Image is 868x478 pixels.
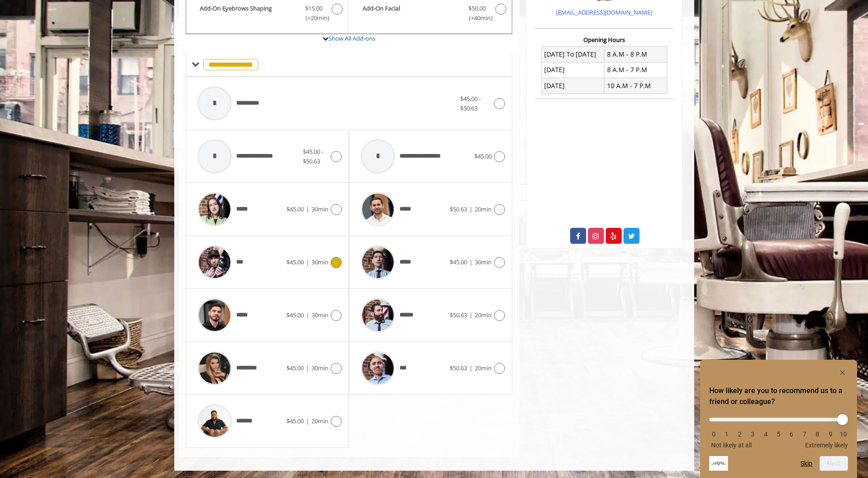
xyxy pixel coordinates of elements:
[306,417,309,425] span: |
[363,4,459,23] b: Add-On Facial
[475,205,492,213] span: 20min
[474,152,492,160] span: $45.00
[837,367,848,378] button: Hide survey
[306,258,309,266] span: |
[306,205,309,213] span: |
[286,205,304,213] span: $45.00
[709,431,718,438] li: 0
[306,311,309,319] span: |
[820,456,848,471] button: Next question
[286,258,304,266] span: $45.00
[800,431,809,438] li: 7
[312,258,328,266] span: 30min
[787,431,796,438] li: 6
[711,441,752,449] span: Not likely at all
[353,4,507,25] label: Add-On Facial
[312,311,328,319] span: 30min
[468,4,486,13] span: $50.00
[305,4,322,13] span: $15.00
[709,385,848,407] h2: How likely are you to recommend us to a friend or colleague? Select an option from 0 to 10, with ...
[469,311,473,319] span: |
[191,4,344,25] label: Add-On Eyebrows Shaping
[450,311,467,319] span: $50.63
[541,47,604,62] td: [DATE] To [DATE]
[312,364,328,372] span: 30min
[300,13,327,23] span: (+20min )
[748,431,757,438] li: 3
[469,205,473,213] span: |
[303,147,323,165] span: $45.00 - $50.63
[450,364,467,372] span: $50.63
[709,411,848,449] div: How likely are you to recommend us to a friend or colleague? Select an option from 0 to 10, with ...
[805,441,848,449] span: Extremely likely
[286,417,304,425] span: $45.00
[475,258,492,266] span: 30min
[813,431,822,438] li: 8
[463,13,490,23] span: (+40min )
[312,205,328,213] span: 30min
[450,205,467,213] span: $50.63
[541,78,604,94] td: [DATE]
[826,431,835,438] li: 9
[761,431,770,438] li: 4
[604,62,667,78] td: 8 A.M - 7 P.M
[709,367,848,471] div: How likely are you to recommend us to a friend or colleague? Select an option from 0 to 10, with ...
[604,47,667,62] td: 8 A.M - 8 P.M
[312,417,328,425] span: 20min
[286,311,304,319] span: $45.00
[450,258,467,266] span: $45.00
[469,258,473,266] span: |
[286,364,304,372] span: $45.00
[556,8,652,16] a: [EMAIL_ADDRESS][DOMAIN_NAME]
[722,431,731,438] li: 1
[541,62,604,78] td: [DATE]
[534,37,674,43] h3: Opening Hours
[839,431,848,438] li: 10
[460,95,481,112] span: $45.00 - $50.63
[735,431,744,438] li: 2
[475,364,492,372] span: 20min
[469,364,473,372] span: |
[306,364,309,372] span: |
[604,78,667,94] td: 10 A.M - 7 P.M
[774,431,783,438] li: 5
[475,311,492,319] span: 20min
[200,4,296,23] b: Add-On Eyebrows Shaping
[800,460,812,467] button: Skip
[328,34,375,42] a: Show All Add-ons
